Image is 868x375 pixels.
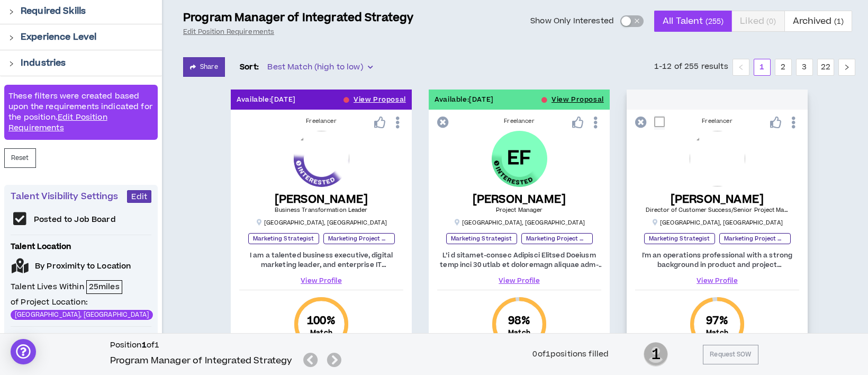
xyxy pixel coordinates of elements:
p: Talent Visibility Settings [11,190,127,203]
span: right [8,9,14,15]
span: Best Match (high to low) [267,59,372,75]
div: Freelancer [437,117,601,126]
img: UbumwqRudO7H15qIoGoTw7cRWP2olgWJSRdsaBQe.png [294,131,349,186]
a: Edit Position Requirements [183,28,274,36]
button: View Proposal [551,90,604,110]
span: Project Manager [496,206,543,214]
p: Marketing Strategist [644,233,715,244]
span: 100 % [307,314,336,328]
li: 3 [796,59,813,76]
button: Request SOW [703,345,758,364]
small: ( 1 ) [834,16,844,26]
span: right [844,64,850,70]
p: Marketing Project Manager [719,233,791,244]
button: left [733,59,749,76]
a: View Profile [635,276,799,285]
span: Archived [793,8,844,34]
span: right [8,61,14,67]
span: Liked [740,8,776,34]
p: [GEOGRAPHIC_DATA] , [GEOGRAPHIC_DATA] [454,219,585,227]
p: Marketing Project Manager [521,233,593,244]
p: I am a talented business executive, digital marketing leader, and enterprise IT engagement direct... [239,251,403,270]
p: Posted to Job Board [34,215,116,225]
div: Freelancer [635,117,799,126]
p: Program Manager of Integrated Strategy [183,11,413,25]
p: Marketing Project Manager [323,233,395,244]
li: Previous Page [733,59,749,76]
p: Marketing Strategist [446,233,517,244]
p: Available: [DATE] [435,95,494,105]
li: 1 [754,59,771,76]
div: Eve F. [492,131,547,186]
a: 22 [818,59,834,75]
small: Match [508,328,530,337]
p: Industries [21,57,66,69]
div: 0 of 1 positions filled [532,349,609,360]
span: 98 % [508,314,530,328]
span: left [738,64,744,70]
small: Match [310,328,332,337]
a: View Profile [437,276,601,285]
a: View Profile [239,276,403,285]
span: Show Only Interested [530,16,614,26]
a: Edit Position Requirements [8,112,107,133]
p: I'm an operations professional with a strong background in product and project management, proces... [635,251,799,270]
div: Freelancer [239,117,403,126]
li: 2 [775,59,792,76]
span: Edit [131,192,147,202]
h5: Program Manager of Integrated Strategy [110,354,293,367]
div: These filters were created based upon the requirements indicated for the position. [4,85,158,140]
p: [GEOGRAPHIC_DATA] , [GEOGRAPHIC_DATA] [652,219,783,227]
button: Reset [4,148,36,168]
small: ( 255 ) [706,16,724,26]
button: right [838,59,855,76]
small: Match [706,328,728,337]
p: Sort: [240,61,259,73]
span: Director of Customer Success/Senior Project Manager [646,206,801,214]
div: Open Intercom Messenger [11,339,36,364]
p: Experience Level [21,31,96,43]
button: View Proposal [354,90,406,110]
span: Business Transformation Leader [275,206,367,214]
li: 22 [817,59,834,76]
a: 2 [775,59,791,75]
button: Edit [127,190,151,203]
p: Marketing Strategist [248,233,319,244]
b: 1 [142,340,147,351]
button: Show Only Interested [620,15,644,27]
li: Next Page [838,59,855,76]
li: 1-12 of 255 results [654,59,728,76]
p: [GEOGRAPHIC_DATA] , [GEOGRAPHIC_DATA] [256,219,387,227]
a: 1 [754,59,770,75]
button: Share [183,57,225,77]
span: right [8,35,14,41]
small: ( 0 ) [766,16,776,26]
p: Required Skills [21,5,86,17]
a: 3 [797,59,812,75]
span: 1 [644,341,668,368]
p: Available: [DATE] [237,95,296,105]
span: All Talent [663,8,724,34]
h5: [PERSON_NAME] [275,193,368,206]
img: LcnqQtXvAwWn3W9yC66nUuYGeEY9P4insTbwbQMs.png [690,131,745,186]
h5: [PERSON_NAME] [646,193,789,206]
h5: [PERSON_NAME] [473,193,566,206]
span: 97 % [706,314,728,328]
p: L’i d sitamet-consec Adipisci Elitsed Doeiusm temp inci 30 utlab et doloremagn aliquae adm-ve-qui... [437,251,601,270]
h6: Position of 1 [110,340,346,351]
